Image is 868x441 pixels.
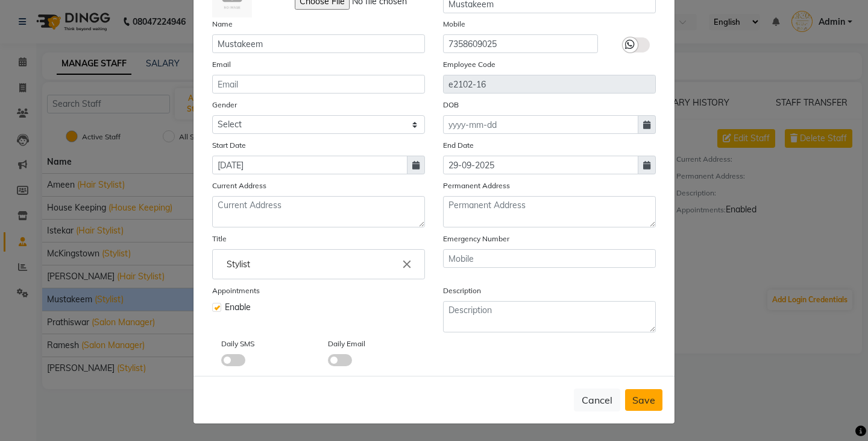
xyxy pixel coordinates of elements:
span: Enable [225,301,251,314]
input: Mobile [443,34,598,53]
span: Save [632,394,655,406]
label: Emergency Number [443,233,509,244]
button: Save [625,389,662,411]
input: yyyy-mm-dd [443,115,638,134]
label: DOB [443,100,459,110]
label: Description [443,285,481,296]
label: Email [212,59,231,70]
input: Mobile [443,249,656,268]
input: yyyy-mm-dd [212,156,407,174]
label: Employee Code [443,59,495,70]
label: Current Address [212,180,266,191]
input: Enter the Title [218,252,420,276]
label: Title [212,233,227,244]
label: Gender [212,100,237,110]
label: Daily Email [328,338,365,349]
label: Appointments [212,285,260,296]
button: Cancel [574,389,620,411]
label: Name [212,19,233,30]
label: Permanent Address [443,180,510,191]
input: Employee Code [443,75,656,94]
label: Mobile [443,19,465,30]
i: Close [400,258,414,271]
label: Start Date [212,140,246,151]
label: End Date [443,140,474,151]
input: Email [212,75,425,94]
input: Name [212,34,425,53]
input: yyyy-mm-dd [443,156,638,174]
label: Daily SMS [221,338,254,349]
